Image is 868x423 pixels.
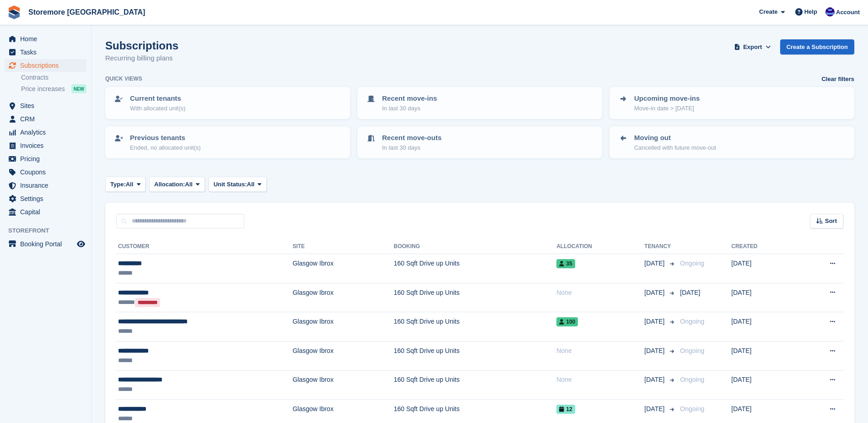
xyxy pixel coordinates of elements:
[130,93,185,104] p: Current tenants
[5,206,86,218] a: menu
[21,85,65,93] span: Price increases
[394,239,557,254] th: Booking
[394,254,557,283] td: 160 Sqft Drive up Units
[759,7,777,16] span: Create
[7,5,21,19] img: stora-icon-8386f47178a22dfd0bd8f6a31ec36ba5ce8667c1dd55bd0f319d3a0aa187defe.svg
[394,341,557,370] td: 160 Sqft Drive up Units
[5,113,86,125] a: menu
[733,39,773,54] button: Export
[292,312,394,342] td: Glasgow Ibrox
[5,179,86,192] a: menu
[25,5,149,20] a: Storemore [GEOGRAPHIC_DATA]
[130,104,185,113] p: With allocated unit(s)
[556,346,644,356] div: None
[731,370,796,400] td: [DATE]
[130,143,201,152] p: Ended, no allocated unit(s)
[292,239,394,254] th: Site
[116,239,292,254] th: Customer
[5,166,86,179] a: menu
[106,127,349,157] a: Previous tenants Ended, no allocated unit(s)
[5,192,86,205] a: menu
[105,53,178,64] p: Recurring billing plans
[382,143,442,152] p: In last 30 days
[5,152,86,165] a: menu
[680,318,704,325] span: Ongoing
[5,139,86,152] a: menu
[731,341,796,370] td: [DATE]
[20,139,75,152] span: Invoices
[382,133,442,143] p: Recent move-outs
[644,375,666,385] span: [DATE]
[394,312,557,342] td: 160 Sqft Drive up Units
[644,259,666,268] span: [DATE]
[20,46,75,59] span: Tasks
[644,346,666,356] span: [DATE]
[20,33,75,45] span: Home
[209,177,267,192] button: Unit Status: All
[106,88,349,118] a: Current tenants With allocated unit(s)
[680,376,704,383] span: Ongoing
[105,39,178,52] h1: Subscriptions
[634,93,700,104] p: Upcoming move-ins
[5,126,86,139] a: menu
[5,59,86,72] a: menu
[292,341,394,370] td: Glasgow Ibrox
[130,133,201,143] p: Previous tenants
[836,8,860,17] span: Account
[556,239,644,254] th: Allocation
[71,84,86,93] div: NEW
[20,179,75,192] span: Insurance
[634,143,716,152] p: Cancelled with future move-out
[382,93,437,104] p: Recent move-ins
[20,99,75,112] span: Sites
[149,177,205,192] button: Allocation: All
[185,180,193,189] span: All
[644,288,666,298] span: [DATE]
[556,375,644,385] div: None
[644,239,676,254] th: Tenancy
[20,152,75,165] span: Pricing
[214,180,247,189] span: Unit Status:
[680,260,704,267] span: Ongoing
[292,283,394,312] td: Glasgow Ibrox
[20,206,75,218] span: Capital
[743,43,762,52] span: Export
[644,317,666,326] span: [DATE]
[394,370,557,400] td: 160 Sqft Drive up Units
[731,312,796,342] td: [DATE]
[358,88,601,118] a: Recent move-ins In last 30 days
[75,239,86,249] a: Preview store
[20,192,75,205] span: Settings
[20,59,75,72] span: Subscriptions
[394,283,557,312] td: 160 Sqft Drive up Units
[247,180,255,189] span: All
[634,104,700,113] p: Move-in date > [DATE]
[20,166,75,179] span: Coupons
[731,239,796,254] th: Created
[5,33,86,45] a: menu
[21,73,86,82] a: Contracts
[680,405,704,412] span: Ongoing
[110,180,126,189] span: Type:
[556,259,575,268] span: 35
[731,254,796,283] td: [DATE]
[382,104,437,113] p: In last 30 days
[292,370,394,400] td: Glasgow Ibrox
[8,226,91,235] span: Storefront
[556,317,578,326] span: 100
[680,347,704,354] span: Ongoing
[154,180,185,189] span: Allocation:
[680,289,700,296] span: [DATE]
[556,405,575,414] span: 12
[126,180,134,189] span: All
[610,127,853,157] a: Moving out Cancelled with future move-out
[20,238,75,250] span: Booking Portal
[634,133,716,143] p: Moving out
[20,113,75,125] span: CRM
[825,217,837,226] span: Sort
[105,75,142,83] h6: Quick views
[610,88,853,118] a: Upcoming move-ins Move-in date > [DATE]
[5,99,86,112] a: menu
[21,84,86,94] a: Price increases NEW
[358,127,601,157] a: Recent move-outs In last 30 days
